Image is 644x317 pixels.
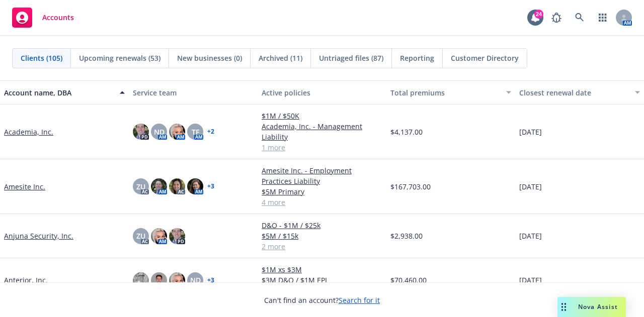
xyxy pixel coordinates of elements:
a: Anjuna Security, Inc. [4,231,73,241]
a: $3M D&O / $1M EPL [262,275,382,285]
span: $167,703.00 [390,181,431,192]
span: ND [154,127,165,137]
span: Clients (105) [21,53,62,63]
span: [DATE] [519,181,542,192]
span: Accounts [42,14,74,22]
img: photo [133,272,149,288]
img: photo [169,272,185,288]
a: D&O - $1M / $25k [262,220,382,231]
button: Total premiums [386,80,515,104]
a: 4 more [262,197,382,207]
button: Nova Assist [557,297,626,317]
span: Untriaged files (87) [319,53,383,63]
span: $4,137.00 [390,127,423,137]
img: photo [151,272,167,288]
a: Search [570,8,590,28]
span: New businesses (0) [177,53,242,63]
a: + 3 [207,183,214,189]
img: photo [187,178,203,194]
a: Switch app [593,8,613,28]
span: [DATE] [519,231,542,241]
a: $5M / $15k [262,231,382,241]
img: photo [169,178,185,194]
div: 24 [534,10,543,19]
span: [DATE] [519,127,542,137]
span: Can't find an account? [264,295,380,305]
span: ZU [136,231,145,241]
a: + 2 [207,129,214,135]
span: TF [192,127,199,137]
span: Archived (11) [259,53,302,63]
img: photo [151,178,167,194]
a: Academia, Inc. [4,127,53,137]
a: + 3 [207,277,214,283]
img: photo [169,124,185,140]
div: Service team [133,87,254,98]
a: Amesite Inc. [4,181,45,192]
span: $70,460.00 [390,275,427,285]
button: Active policies [258,80,386,104]
span: [DATE] [519,275,542,285]
span: $2,938.00 [390,231,423,241]
a: Anterior, Inc. [4,275,48,285]
a: Search for it [339,295,380,305]
img: photo [169,228,185,244]
a: Academia, Inc. - Management Liability [262,121,382,142]
span: ZU [136,181,145,192]
div: Active policies [262,87,382,98]
img: photo [133,124,149,140]
a: Amesite Inc. - Employment Practices Liability [262,165,382,186]
a: $1M / $50K [262,111,382,121]
a: $5M Primary [262,186,382,197]
span: Nova Assist [578,302,618,311]
div: Total premiums [390,87,500,98]
button: Closest renewal date [515,80,644,104]
span: Upcoming renewals (53) [79,53,160,63]
a: $1M xs $3M [262,264,382,275]
div: Account name, DBA [4,87,114,98]
span: Customer Directory [451,53,519,63]
button: Service team [129,80,258,104]
div: Drag to move [557,297,570,317]
div: Closest renewal date [519,87,629,98]
a: Accounts [8,4,78,32]
a: Report a Bug [546,8,567,28]
a: 2 more [262,241,382,252]
span: ND [190,275,201,285]
span: Reporting [400,53,434,63]
a: 1 more [262,142,382,153]
img: photo [151,228,167,244]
